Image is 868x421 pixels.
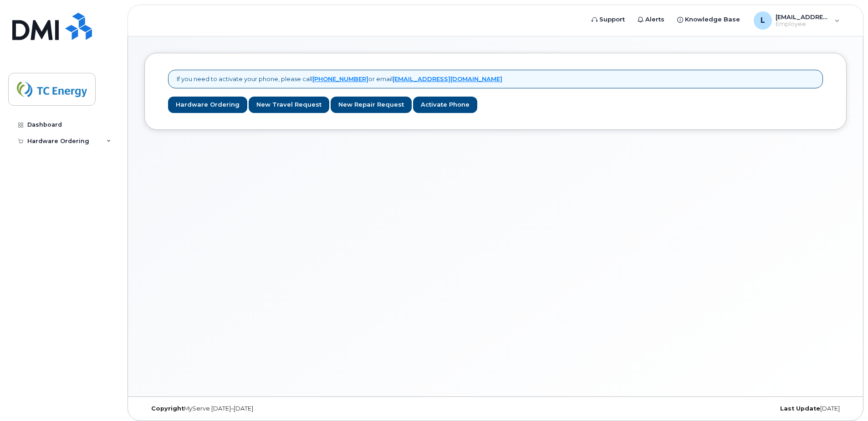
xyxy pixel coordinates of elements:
a: [EMAIL_ADDRESS][DOMAIN_NAME] [393,75,502,82]
p: If you need to activate your phone, please call or email [177,75,502,83]
div: MyServe [DATE]–[DATE] [144,405,378,412]
div: [DATE] [613,405,847,412]
a: New Repair Request [331,97,412,113]
a: Activate Phone [413,97,477,113]
a: [PHONE_NUMBER] [312,75,368,82]
strong: Copyright [151,405,184,412]
a: New Travel Request [249,97,329,113]
strong: Last Update [780,405,820,412]
a: Hardware Ordering [168,97,247,113]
